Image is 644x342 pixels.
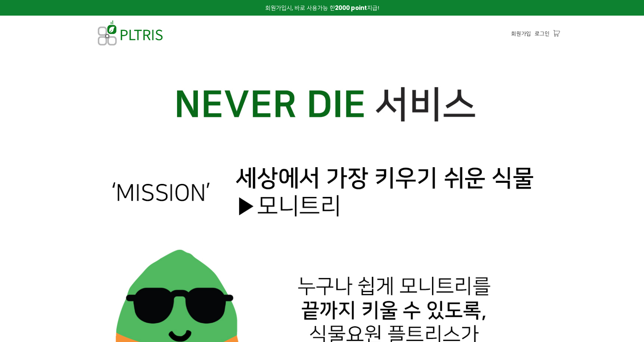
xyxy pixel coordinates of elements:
[335,4,367,12] strong: 2000 point
[535,29,550,38] a: 로그인
[511,29,531,38] a: 회원가입
[265,4,379,12] span: 회원가입시, 바로 사용가능 한 지급!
